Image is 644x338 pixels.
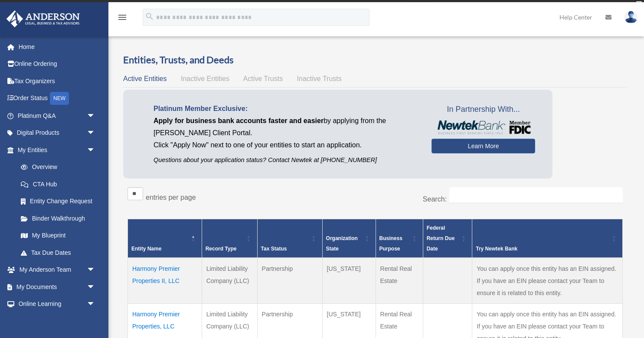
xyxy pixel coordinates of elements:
[257,258,322,304] td: Partnership
[322,219,376,258] th: Organization State: Activate to sort
[12,210,104,227] a: Binder Walkthrough
[154,155,418,166] p: Questions about your application status? Contact Newtek at [PHONE_NUMBER]
[261,246,287,252] span: Tax Status
[154,103,418,115] p: Platinum Member Exclusive:
[427,225,455,252] span: Federal Return Due Date
[6,124,108,142] a: Digital Productsarrow_drop_down
[154,117,324,124] span: Apply for business bank accounts faster and easier
[6,107,108,124] a: Platinum Q&Aarrow_drop_down
[12,175,104,193] a: CTA Hub
[128,258,202,304] td: Harmony Premier Properties II, LLC
[432,139,535,153] a: Learn More
[6,72,108,90] a: Tax Organizers
[12,193,104,210] a: Entity Change Request
[6,90,108,107] a: Order StatusNEW
[423,219,472,258] th: Federal Return Due Date: Activate to sort
[123,75,167,82] span: Active Entities
[257,219,322,258] th: Tax Status: Activate to sort
[297,75,342,82] span: Inactive Trusts
[423,195,447,203] label: Search:
[87,278,104,296] span: arrow_drop_down
[87,261,104,279] span: arrow_drop_down
[12,227,104,244] a: My Blueprint
[472,219,623,258] th: Try Newtek Bank : Activate to sort
[322,258,376,304] td: [US_STATE]
[472,258,623,304] td: You can apply once this entity has an EIN assigned. If you have an EIN please contact your Team t...
[117,15,127,23] a: menu
[6,296,108,313] a: Online Learningarrow_drop_down
[146,194,196,201] label: entries per page
[128,219,202,258] th: Entity Name: Activate to invert sorting
[202,258,257,304] td: Limited Liability Company (LLC)
[145,12,154,21] i: search
[376,258,423,304] td: Rental Real Estate
[476,244,609,254] div: Try Newtek Bank
[131,246,161,252] span: Entity Name
[624,11,637,23] img: User Pic
[326,235,358,252] span: Organization State
[432,103,535,117] span: In Partnership With...
[6,38,108,55] a: Home
[12,159,100,176] a: Overview
[206,246,237,252] span: Record Type
[6,278,108,296] a: My Documentsarrow_drop_down
[123,53,627,67] h3: Entities, Trusts, and Deeds
[636,1,642,6] div: close
[154,139,418,151] p: Click "Apply Now" next to one of your entities to start an application.
[181,75,229,82] span: Inactive Entities
[117,12,127,23] i: menu
[6,141,104,159] a: My Entitiesarrow_drop_down
[87,141,104,159] span: arrow_drop_down
[154,115,418,139] p: by applying from the [PERSON_NAME] Client Portal.
[6,261,108,279] a: My Anderson Teamarrow_drop_down
[87,124,104,142] span: arrow_drop_down
[436,120,531,134] img: NewtekBankLogoSM.png
[6,55,108,73] a: Online Ordering
[376,219,423,258] th: Business Purpose: Activate to sort
[50,92,69,105] div: NEW
[87,107,104,125] span: arrow_drop_down
[202,219,257,258] th: Record Type: Activate to sort
[12,244,104,261] a: Tax Due Dates
[4,10,82,27] img: Anderson Advisors Platinum Portal
[243,75,283,82] span: Active Trusts
[379,235,402,252] span: Business Purpose
[87,296,104,313] span: arrow_drop_down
